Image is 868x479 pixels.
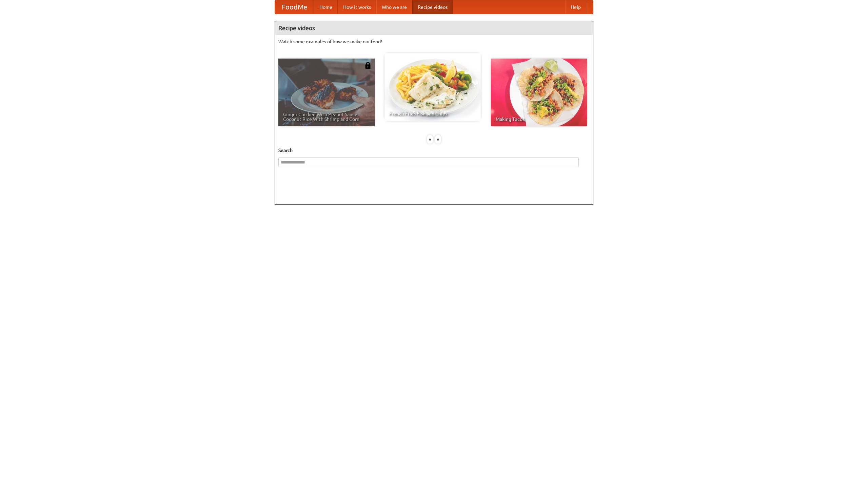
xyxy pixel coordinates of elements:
h5: Search [278,147,590,154]
a: Who we are [376,0,412,14]
a: Home [314,0,338,14]
a: Help [565,0,586,14]
span: French Fries Fish and Chips [389,111,476,116]
a: French Fries Fish and Chips [384,53,481,121]
p: Watch some examples of how we make our food! [278,38,590,45]
h4: Recipe videos [275,21,593,35]
a: FoodMe [275,0,314,14]
a: Recipe videos [412,0,453,14]
a: Making Tacos [491,59,587,126]
div: » [435,135,441,144]
span: Making Tacos [496,117,583,122]
a: How it works [338,0,376,14]
img: 483408.png [364,62,371,69]
div: « [427,135,433,144]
